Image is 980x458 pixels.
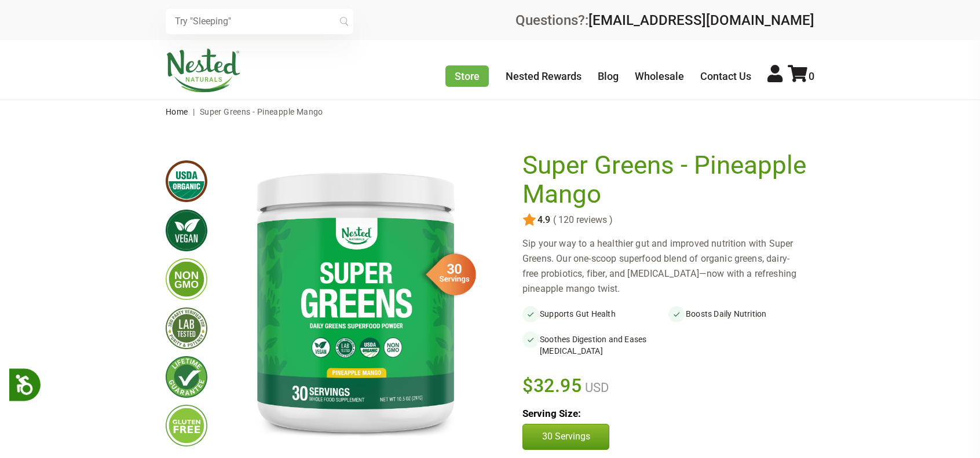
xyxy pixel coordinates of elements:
[166,49,241,93] img: Nested Naturals
[582,380,609,395] span: USD
[535,430,597,443] p: 30 Servings
[700,70,751,82] a: Contact Us
[588,12,814,28] a: [EMAIL_ADDRESS][DOMAIN_NAME]
[635,70,684,82] a: Wholesale
[522,236,814,296] div: Sip your way to a healthier gut and improved nutrition with Super Greens. Our one-scoop superfood...
[418,250,476,299] img: sg-servings-30.png
[166,100,814,123] nav: breadcrumbs
[166,405,207,446] img: glutenfree
[522,213,536,227] img: star.svg
[190,107,198,116] span: |
[598,70,619,82] a: Blog
[506,70,582,82] a: Nested Rewards
[522,331,668,359] li: Soothes Digestion and Eases [MEDICAL_DATA]
[550,215,613,225] span: ( 120 reviews )
[522,151,809,208] h1: Super Greens - Pineapple Mango
[166,107,188,116] a: Home
[200,107,323,116] span: Super Greens - Pineapple Mango
[809,70,814,82] span: 0
[166,307,207,349] img: thirdpartytested
[522,306,668,322] li: Supports Gut Health
[522,408,581,419] b: Serving Size:
[668,306,814,322] li: Boosts Daily Nutrition
[166,210,207,251] img: vegan
[166,356,207,398] img: lifetimeguarantee
[166,9,353,34] input: Try "Sleeping"
[788,70,814,82] a: 0
[515,13,814,27] div: Questions?:
[226,151,485,449] img: Super Greens - Pineapple Mango
[522,424,609,449] button: 30 Servings
[166,258,207,300] img: gmofree
[445,65,489,87] a: Store
[166,160,207,202] img: usdaorganic
[522,373,582,398] span: $32.95
[536,215,550,225] span: 4.9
